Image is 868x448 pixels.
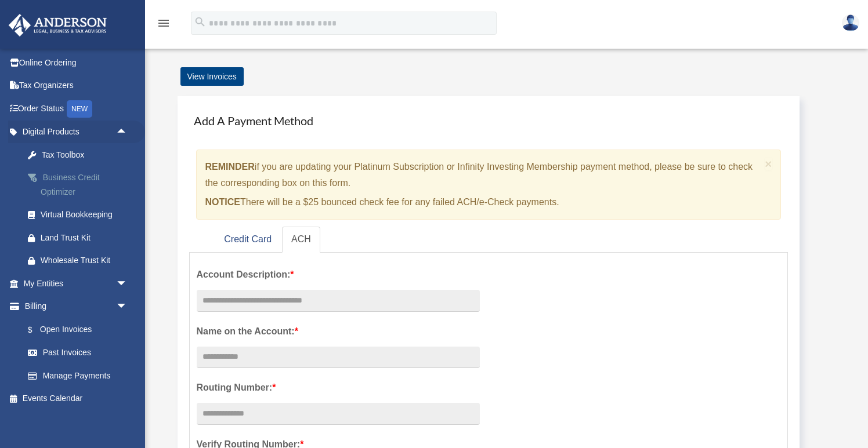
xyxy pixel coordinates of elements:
[197,380,480,396] label: Routing Number:
[16,226,145,249] a: Land Trust Kit
[189,108,789,133] h4: Add A Payment Method
[197,267,480,283] label: Account Description:
[8,295,145,318] a: Billingarrow_drop_down
[196,150,782,220] div: if you are updating your Platinum Subscription or Infinity Investing Membership payment method, p...
[41,253,131,268] div: Wholesale Trust Kit
[842,14,859,31] img: User Pic
[116,272,139,296] span: arrow_drop_down
[41,231,131,245] div: Land Trust Kit
[16,318,145,341] a: $Open Invoices
[41,148,131,162] div: Tax Toolbox
[8,97,145,121] a: Order StatusNEW
[765,157,772,170] span: ×
[41,207,131,222] div: Virtual Bookkeeping
[16,249,145,272] a: Wholesale Trust Kit
[16,166,145,203] a: Business Credit Optimizer
[16,203,145,227] a: Virtual Bookkeeping
[197,323,480,340] label: Name on the Account:
[16,143,145,166] a: Tax Toolbox
[41,170,131,199] div: Business Credit Optimizer
[8,51,145,74] a: Online Ordering
[205,194,761,210] p: There will be a $25 bounced check fee for any failed ACH/e-Check payments.
[8,121,145,144] a: Digital Productsarrow_drop_up
[8,272,145,295] a: My Entitiesarrow_drop_down
[8,387,145,410] a: Events Calendar
[205,162,255,172] strong: REMINDER
[34,323,40,337] span: $
[157,16,171,30] i: menu
[67,100,92,118] div: NEW
[5,14,110,37] img: Anderson Advisors Platinum Portal
[205,197,240,207] strong: NOTICE
[765,158,772,170] button: Close
[116,295,139,319] span: arrow_drop_down
[194,16,207,28] i: search
[16,364,139,387] a: Manage Payments
[180,67,244,86] a: View Invoices
[8,74,145,97] a: Tax Organizers
[16,341,145,365] a: Past Invoices
[215,227,281,253] a: Credit Card
[157,20,171,30] a: menu
[282,227,320,253] a: ACH
[116,121,139,144] span: arrow_drop_up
